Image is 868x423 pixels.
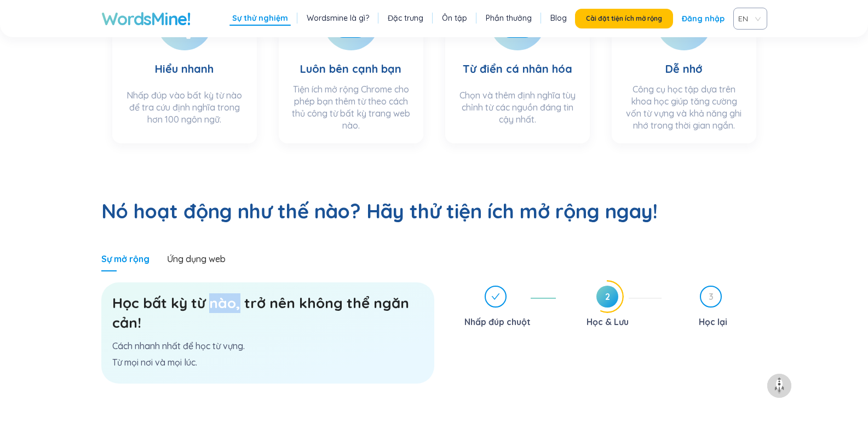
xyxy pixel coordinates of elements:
[464,316,531,327] font: Nhấp đúp chuột
[771,377,788,395] img: lên đầu trang
[300,62,401,76] font: Luôn bên cạnh bạn
[738,14,748,24] font: EN
[388,13,423,24] a: Đặc trưng
[565,286,662,331] div: 2Học & Lưu
[665,62,702,76] font: Dễ nhớ
[587,316,629,327] font: Học & Lưu
[127,90,242,125] font: Nhấp đúp vào bất kỳ từ nào để tra cứu định nghĩa trong hơn 100 ngôn ngữ.
[682,14,725,24] font: Đăng nhập
[307,13,369,24] a: Wordsmine là gì?
[486,13,532,23] font: Phần thưởng
[167,253,226,264] font: Ứng dụng web
[670,286,767,331] div: 3Học lại
[682,9,725,28] a: Đăng nhập
[605,291,610,302] font: 2
[112,357,197,368] font: Từ mọi nơi và mọi lúc.
[459,90,576,125] font: Chọn và thêm định nghĩa tùy chỉnh từ các nguồn đáng tin cậy nhất.
[550,13,567,24] a: Blog
[463,62,572,76] font: Từ điển cá nhân hóa
[486,13,532,24] a: Phần thưởng
[738,10,758,27] span: VIE
[292,84,410,131] font: Tiện ích mở rộng Chrome cho phép bạn thêm từ theo cách thủ công từ bất kỳ trang web nào.
[232,13,288,23] font: Sự thử nghiệm
[586,14,662,22] font: Cài đặt tiện ích mở rộng
[451,286,556,331] div: Nhấp đúp chuột
[550,13,567,23] font: Blog
[575,9,673,28] button: Cài đặt tiện ích mở rộng
[307,13,369,23] font: Wordsmine là gì?
[442,13,467,23] font: Ôn tập
[626,84,741,131] font: Công cụ học tập dựa trên khoa học giúp tăng cường vốn từ vựng và khả năng ghi nhớ trong thời gian...
[699,316,727,327] font: Học lại
[388,13,423,23] font: Đặc trưng
[112,294,409,332] font: Học bất kỳ từ nào, trở nên không thể ngăn cản!
[442,13,467,24] a: Ôn tập
[112,340,245,351] font: Cách nhanh nhất để học từ vựng.
[101,8,191,30] a: WordsMine!
[232,13,288,24] a: Sự thử nghiệm
[709,291,714,302] font: 3
[155,62,214,76] font: Hiểu nhanh
[101,253,150,264] font: Sự mở rộng
[491,292,500,301] span: kiểm tra
[101,199,658,223] font: Nó hoạt động như thế nào? Hãy thử tiện ích mở rộng ngay!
